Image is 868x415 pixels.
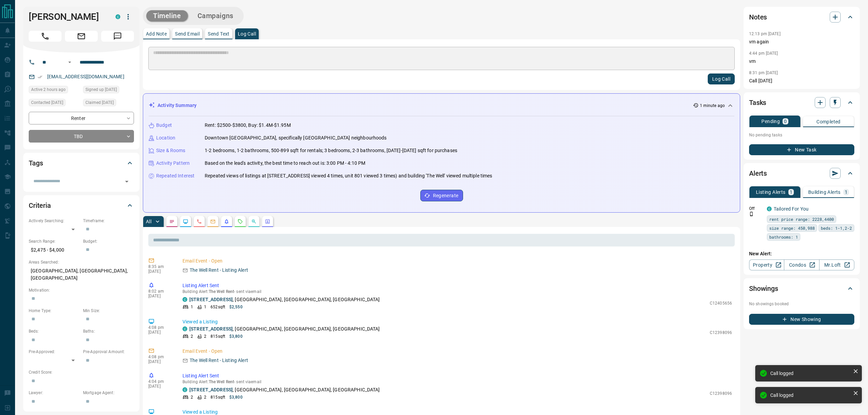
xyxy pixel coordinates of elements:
span: beds: 1-1,2-2 [821,225,852,231]
p: Min Size: [83,308,134,314]
p: Search Range: [29,238,80,244]
button: New Task [749,144,854,155]
p: C12398096 [710,390,732,397]
p: Activity Summary [158,102,196,109]
p: No showings booked [749,301,854,307]
p: Baths: [83,328,134,334]
p: New Alert: [749,250,854,257]
svg: Email Verified [38,75,42,79]
p: 2 [204,333,206,339]
span: size range: 450,988 [769,225,815,231]
p: C12398096 [710,330,732,336]
p: Building Alert : - sent via email [182,289,732,294]
span: Active 2 hours ago [31,86,66,93]
button: Open [66,58,74,66]
p: [GEOGRAPHIC_DATA], [GEOGRAPHIC_DATA], [GEOGRAPHIC_DATA] [29,265,134,284]
p: Send Text [208,31,230,36]
p: $2,475 - $4,000 [29,244,80,256]
p: 4:44 pm [DATE] [749,51,778,56]
span: The Well Rent [209,379,234,384]
p: $3,800 [229,333,243,339]
p: Activity Pattern [156,160,190,167]
textarea: To enrich screen reader interactions, please activate Accessibility in Grammarly extension settings [153,50,730,67]
span: Claimed [DATE] [85,99,114,106]
p: Based on the lead's activity, the best time to reach out is: 3:00 PM - 4:10 PM [205,160,365,167]
p: 2 [191,394,193,400]
div: condos.ca [767,206,772,211]
p: [DATE] [148,359,172,364]
p: Pre-Approval Amount: [83,349,134,355]
p: Pre-Approved: [29,349,80,355]
button: Campaigns [191,10,240,22]
a: Condos [784,259,819,270]
p: Actively Searching: [29,218,80,224]
h2: Tags [29,158,43,169]
svg: Calls [196,219,202,224]
div: Mon Sep 08 2025 [29,99,80,108]
p: vm [749,58,854,65]
p: Areas Searched: [29,259,134,265]
p: All [146,219,151,224]
p: $2,550 [229,304,243,310]
p: Rent: $2500-$3800, Buy: $1.4M-$1.95M [205,122,291,129]
div: Tasks [749,94,854,111]
p: C12405656 [710,300,732,306]
p: [DATE] [148,330,172,335]
a: [STREET_ADDRESS] [189,387,233,392]
div: condos.ca [116,14,120,19]
a: Mr.Loft [819,259,854,270]
h2: Notes [749,12,767,23]
p: [DATE] [148,269,172,274]
h2: Criteria [29,200,51,211]
p: Listing Alert Sent [182,282,732,289]
p: 4:08 pm [148,354,172,359]
h1: [PERSON_NAME] [29,11,105,22]
svg: Listing Alerts [224,219,229,224]
span: Email [65,31,98,42]
p: 1-2 bedrooms, 1-2 bathrooms, 500-899 sqft for rentals; 3 bedrooms, 2-3 bathrooms, [DATE]-[DATE] s... [205,147,457,154]
p: 8:31 pm [DATE] [749,70,778,75]
p: The Well Rent - Listing Alert [190,267,248,274]
p: Home Type: [29,308,80,314]
p: [DATE] [148,384,172,389]
p: The Well Rent - Listing Alert [190,357,248,364]
p: Timeframe: [83,218,134,224]
p: 8:35 am [148,264,172,269]
div: TBD [29,130,134,143]
a: Tailored For You [774,206,809,212]
p: Call [DATE] [749,77,854,84]
p: 815 sqft [211,394,225,400]
p: Repeated views of listings at [STREET_ADDRESS] viewed 4 times, unit 801 viewed 3 times) and build... [205,172,492,179]
svg: Requests [238,219,243,224]
p: , [GEOGRAPHIC_DATA], [GEOGRAPHIC_DATA], [GEOGRAPHIC_DATA] [189,325,380,333]
div: Tags [29,155,134,171]
p: Listing Alerts [756,190,786,195]
p: Listing Alert Sent [182,372,732,379]
p: Mortgage Agent: [83,390,134,396]
p: Downtown [GEOGRAPHIC_DATA], specifically [GEOGRAPHIC_DATA] neighbourhoods [205,134,387,142]
button: Timeline [146,10,188,22]
svg: Agent Actions [265,219,270,224]
div: condos.ca [182,387,187,392]
p: , [GEOGRAPHIC_DATA], [GEOGRAPHIC_DATA], [GEOGRAPHIC_DATA] [189,386,380,393]
p: Log Call [238,31,256,36]
p: Completed [816,119,841,124]
div: Wed Sep 03 2025 [83,86,134,95]
p: Email Event - Open [182,257,732,265]
button: Log Call [708,73,735,84]
div: Renter [29,112,134,124]
svg: Notes [169,219,175,224]
svg: Push Notification Only [749,212,754,216]
a: [STREET_ADDRESS] [189,326,233,332]
p: 652 sqft [211,304,225,310]
span: Signed up [DATE] [85,86,117,93]
p: 815 sqft [211,333,225,339]
span: Call [29,31,62,42]
button: Regenerate [420,190,463,201]
p: Beds: [29,328,80,334]
div: Activity Summary1 minute ago [149,99,734,112]
div: Call logged [770,392,850,398]
div: condos.ca [182,297,187,302]
span: bathrooms: 1 [769,233,798,240]
p: Budget: [83,238,134,244]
